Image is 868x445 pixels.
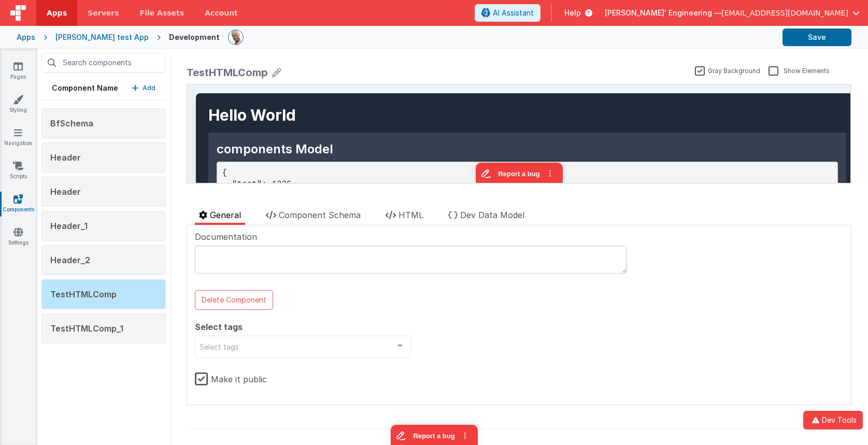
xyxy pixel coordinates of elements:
button: Add [132,83,155,93]
div: TestHTMLComp [187,65,268,80]
span: HTML [399,210,423,220]
span: Header_1 [50,221,88,231]
iframe: Marker.io feedback button [288,78,375,99]
span: Component Schema [279,210,361,220]
p: Add [143,83,155,93]
span: [PERSON_NAME]' Engineering — [605,8,721,18]
button: AI Assistant [475,4,540,22]
button: Save [782,28,851,46]
div: Development [169,32,220,42]
span: Servers [88,8,119,18]
label: Make it public [195,366,267,389]
h2: components Model [29,56,650,73]
input: Search components [41,53,166,73]
button: [PERSON_NAME]' Engineering — [EMAIL_ADDRESS][DOMAIN_NAME] [605,8,860,18]
h1: Hello World [21,21,659,39]
span: AI Assistant [493,8,534,18]
span: Help [564,8,581,18]
span: Header_2 [50,255,90,265]
label: Show Elements [769,65,830,75]
span: Dev Data Model [460,210,524,220]
span: Select tags [200,340,239,352]
pre: { "test": 1235 } [29,77,650,123]
span: Header [50,186,81,197]
div: Apps [17,32,35,42]
span: [EMAIL_ADDRESS][DOMAIN_NAME] [721,8,848,18]
label: Gray Background [695,65,760,75]
button: Dev Tools [803,411,863,429]
h5: Component Name [52,83,118,93]
span: TestHTMLComp [50,289,117,299]
span: File Assets [140,8,184,18]
span: BfSchema [50,118,93,128]
span: Header [50,152,81,163]
span: General [210,210,241,220]
img: 11ac31fe5dc3d0eff3fbbbf7b26fa6e1 [229,30,243,45]
div: [PERSON_NAME] test App [55,32,149,42]
span: TestHTMLComp_1 [50,323,123,334]
button: Delete Component [195,290,273,310]
span: Documentation [195,231,257,243]
span: Apps [47,8,67,18]
span: Select tags [195,321,243,333]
